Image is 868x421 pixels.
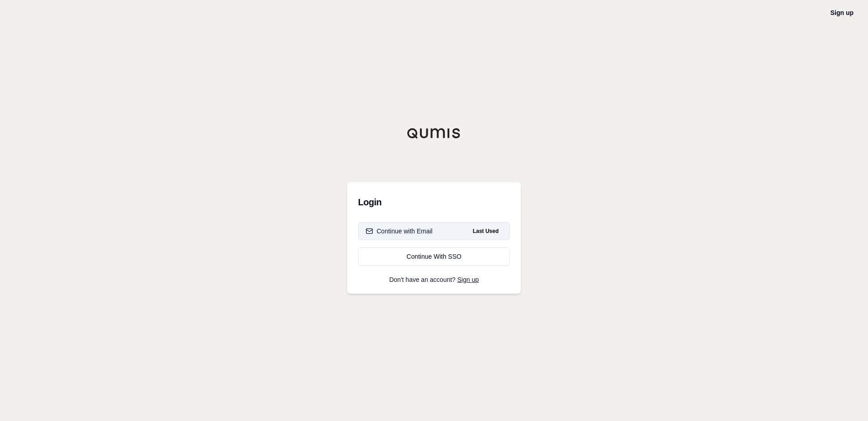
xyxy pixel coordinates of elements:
[358,193,510,211] h3: Login
[358,222,510,240] button: Continue with EmailLast Used
[366,252,502,261] div: Continue With SSO
[407,128,461,139] img: Qumis
[366,227,433,236] div: Continue with Email
[469,226,502,237] span: Last Used
[358,276,510,283] p: Don't have an account?
[830,9,854,16] a: Sign up
[358,247,510,266] a: Continue With SSO
[458,276,479,283] a: Sign up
